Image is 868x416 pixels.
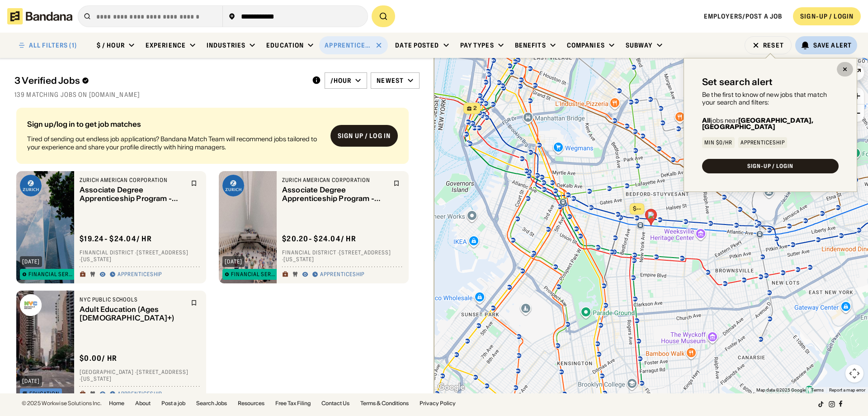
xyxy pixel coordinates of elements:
div: [DATE] [22,378,40,384]
div: Experience [146,41,186,49]
div: [GEOGRAPHIC_DATA] · [STREET_ADDRESS] · [US_STATE] [80,368,201,383]
div: Financial Services [28,272,75,277]
div: SIGN-UP / LOGIN [800,12,854,20]
div: Apprenticeship [118,391,162,398]
div: $ / hour [97,41,125,49]
div: $ 20.20 - $24.04 / hr [282,234,356,244]
div: Apprenticeship [118,271,162,278]
div: Set search alert [702,77,773,87]
div: Companies [567,41,605,49]
div: /hour [330,77,352,85]
a: Free Tax Filing [275,401,311,406]
div: Tired of sending out endless job applications? Bandana Match Team will recommend jobs tailored to... [27,135,323,151]
div: $ 19.24 - $24.04 / hr [80,234,152,244]
div: © 2025 Workwise Solutions Inc. [22,401,102,406]
a: Terms (opens in new tab) [811,387,824,392]
div: Adult Education (Ages [DEMOGRAPHIC_DATA]+) [80,305,185,322]
img: NYC Public Schools logo [20,294,42,316]
div: Pay Types [460,41,494,49]
div: Reset [763,42,784,48]
div: Save Alert [813,41,852,49]
img: Bandana logotype [7,8,72,24]
img: Google [436,382,466,393]
img: Zurich American Corporation logo [222,175,244,196]
div: grid [14,104,420,393]
a: Report a map error [829,387,865,392]
div: Education [29,391,60,397]
div: 3 Verified Jobs [14,75,305,86]
div: Zurich American Corporation [282,177,388,184]
div: ALL FILTERS (1) [29,42,77,48]
a: Privacy Policy [420,401,456,406]
div: Date Posted [395,41,439,49]
div: Zurich American Corporation [80,177,185,184]
div: Sign up/log in to get job matches [27,120,323,128]
div: jobs near [702,117,839,130]
a: Resources [238,401,264,406]
div: Education [266,41,304,49]
span: 2 [473,105,477,112]
div: SIGN-UP / LOGIN [747,163,793,169]
a: Terms & Conditions [360,401,409,406]
a: Contact Us [321,401,349,406]
div: Financial Services [231,272,277,277]
button: Map camera controls [845,364,863,383]
div: Sign up / Log in [338,132,391,140]
b: [GEOGRAPHIC_DATA], [GEOGRAPHIC_DATA] [702,116,813,131]
span: Map data ©2025 Google [756,387,806,392]
div: Apprenticeship [741,140,785,145]
div: [DATE] [225,259,242,264]
div: $ 0.00 / hr [80,354,118,363]
div: Be the first to know of new jobs that match your search and filters: [702,91,839,106]
div: NYC Public Schools [80,296,185,303]
a: Home [109,401,124,406]
div: [DATE] [22,259,40,264]
div: Financial District · [STREET_ADDRESS] · [US_STATE] [282,249,403,263]
div: Min $0/hr [704,140,732,145]
div: Newest [377,77,404,85]
div: Benefits [515,41,546,49]
a: Open this area in Google Maps (opens a new window) [436,382,466,393]
div: Associate Degree Apprenticeship Program - Underwriting Associate - Northeast (Summer 2026) [282,186,388,203]
a: About [135,401,151,406]
a: Employers/Post a job [704,12,782,20]
div: Apprenticeship [320,271,364,278]
a: Post a job [161,401,185,406]
div: Financial District · [STREET_ADDRESS] · [US_STATE] [80,249,201,263]
div: Industries [207,41,245,49]
img: Zurich American Corporation logo [20,175,42,196]
div: 139 matching jobs on [DOMAIN_NAME] [14,91,420,99]
div: Apprenticeship [325,41,372,49]
div: Associate Degree Apprenticeship Program - Underwriting Associate - Multiple Locations (Summer 2026) [80,186,185,203]
span: $-- [633,205,641,212]
div: Subway [626,41,653,49]
b: All [702,116,711,124]
a: Search Jobs [196,401,227,406]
